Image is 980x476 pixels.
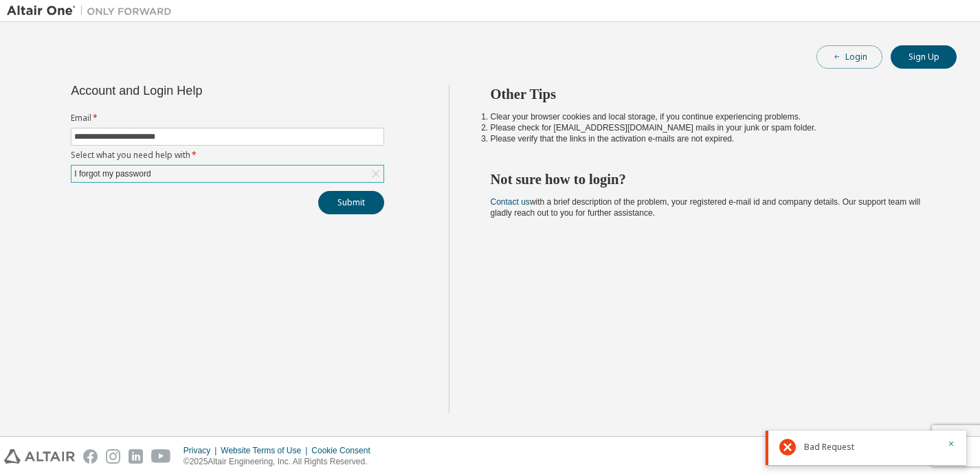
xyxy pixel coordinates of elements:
[491,170,933,188] h2: Not sure how to login?
[151,449,171,464] img: youtube.svg
[71,85,322,96] div: Account and Login Help
[816,45,882,69] button: Login
[221,445,311,456] div: Website Terms of Use
[72,166,153,181] div: I forgot my password
[491,197,921,218] span: with a brief description of the problem, your registered e-mail id and company details. Our suppo...
[491,197,530,207] a: Contact us
[491,111,933,122] li: Clear your browser cookies and local storage, if you continue experiencing problems.
[7,4,179,18] img: Altair One
[129,449,143,464] img: linkedin.svg
[311,445,378,456] div: Cookie Consent
[83,449,98,464] img: facebook.svg
[491,122,933,133] li: Please check for [EMAIL_ADDRESS][DOMAIN_NAME] mails in your junk or spam folder.
[71,150,384,161] label: Select what you need help with
[318,191,384,214] button: Submit
[491,85,933,103] h2: Other Tips
[804,442,854,453] span: Bad Request
[183,445,221,456] div: Privacy
[4,449,75,464] img: altair_logo.svg
[183,456,379,468] p: © 2025 Altair Engineering, Inc. All Rights Reserved.
[106,449,120,464] img: instagram.svg
[891,45,957,69] button: Sign Up
[491,133,933,144] li: Please verify that the links in the activation e-mails are not expired.
[71,166,383,182] div: I forgot my password
[71,113,384,124] label: Email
